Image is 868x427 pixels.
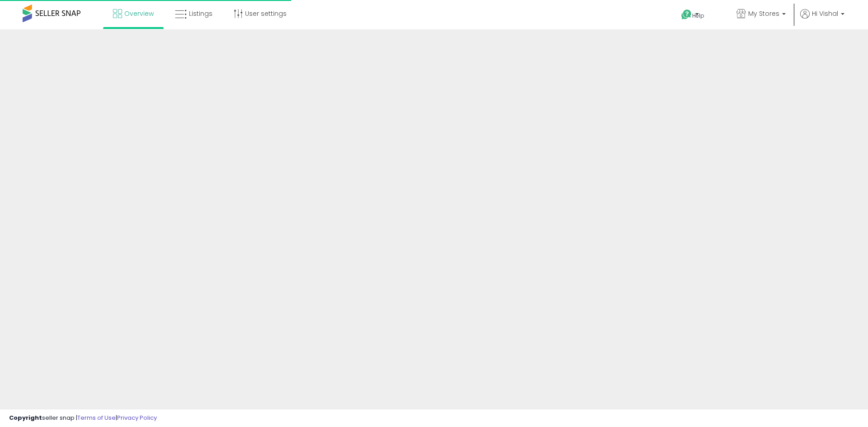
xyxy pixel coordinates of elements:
[189,9,212,18] span: Listings
[812,9,838,18] span: Hi Vishal
[800,9,844,29] a: Hi Vishal
[674,2,722,29] a: Help
[124,9,154,18] span: Overview
[692,12,704,19] span: Help
[681,9,692,20] i: Get Help
[748,9,779,18] span: My Stores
